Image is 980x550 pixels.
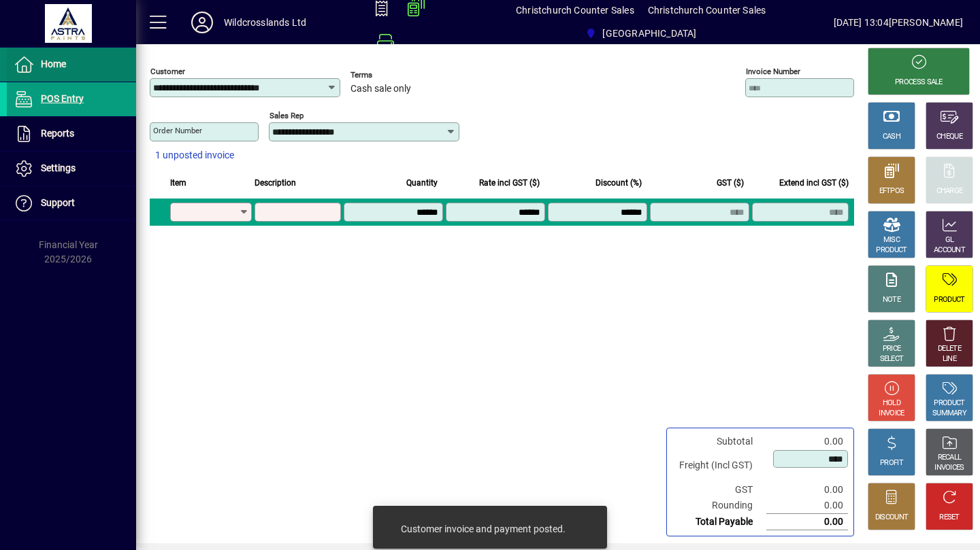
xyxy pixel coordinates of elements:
[602,22,696,44] span: [GEOGRAPHIC_DATA]
[875,513,908,523] div: DISCOUNT
[746,67,800,76] mat-label: Invoice number
[936,186,963,196] div: CHARGE
[41,162,76,173] span: Settings
[883,295,900,305] div: NOTE
[936,132,962,142] div: CHEQUE
[934,295,964,305] div: PRODUCT
[932,409,966,419] div: SUMMARY
[350,71,432,80] span: Terms
[934,463,964,473] div: INVOICES
[41,197,75,208] span: Support
[876,245,906,256] div: PRODUCT
[834,12,889,33] span: [DATE] 13:04
[672,498,766,514] td: Rounding
[766,482,848,498] td: 0.00
[672,482,766,498] td: GST
[406,175,438,190] span: Quantity
[945,235,954,245] div: GL
[672,514,766,530] td: Total Payable
[7,152,136,186] a: Settings
[938,453,962,463] div: RECALL
[155,148,234,162] span: 1 unposted invoice
[224,12,306,33] div: Wildcrosslands Ltd
[401,522,566,536] div: Customer invoice and payment posted.
[153,126,202,135] mat-label: Order number
[766,514,848,530] td: 0.00
[934,398,964,409] div: PRODUCT
[7,48,136,82] a: Home
[595,175,642,190] span: Discount (%)
[938,344,961,354] div: DELETE
[883,132,900,142] div: CASH
[7,117,136,151] a: Reports
[883,344,901,354] div: PRICE
[779,175,849,190] span: Extend incl GST ($)
[180,10,224,35] button: Profile
[170,175,186,190] span: Item
[879,409,904,419] div: INVOICE
[150,67,185,76] mat-label: Customer
[269,111,304,120] mat-label: Sales rep
[766,434,848,449] td: 0.00
[7,186,136,220] a: Support
[350,84,411,94] span: Cash sale only
[883,235,900,245] div: MISC
[580,21,702,46] span: Christchurch
[672,434,766,449] td: Subtotal
[672,449,766,482] td: Freight (Incl GST)
[766,498,848,514] td: 0.00
[939,513,960,523] div: RESET
[41,128,74,139] span: Reports
[889,12,963,33] div: [PERSON_NAME]
[934,245,965,256] div: ACCOUNT
[879,186,904,196] div: EFTPOS
[717,175,744,190] span: GST ($)
[41,58,66,69] span: Home
[150,143,240,168] button: 1 unposted invoice
[41,93,84,104] span: POS Entry
[895,78,943,88] div: PROCESS SALE
[479,175,540,190] span: Rate incl GST ($)
[883,398,900,409] div: HOLD
[880,354,904,364] div: SELECT
[943,354,956,364] div: LINE
[880,458,903,468] div: PROFIT
[255,175,296,190] span: Description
